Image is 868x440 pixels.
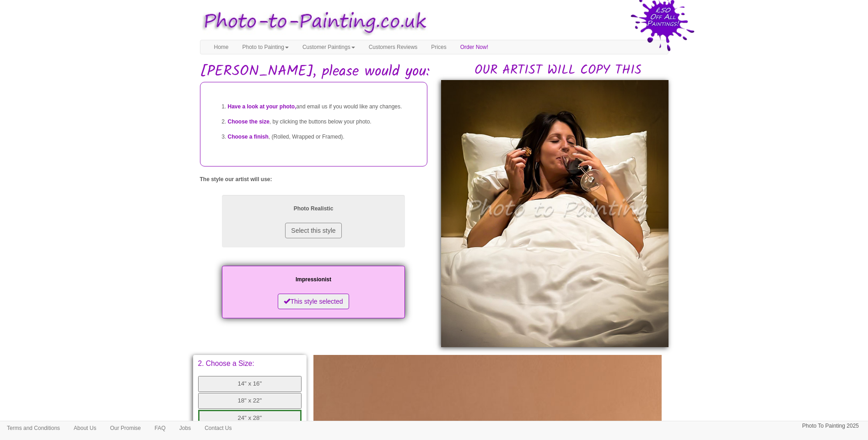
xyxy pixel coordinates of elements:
button: This style selected [278,294,349,309]
h1: [PERSON_NAME], please would you: [200,64,669,80]
label: The style our artist will use: [200,176,272,183]
a: Photo to Painting [236,40,296,54]
a: Order Now! [453,40,495,54]
span: Have a look at your photo, [228,103,297,110]
span: Choose the size [228,118,270,125]
a: Jobs [173,421,198,435]
img: Photo to Painting [195,5,430,40]
a: Contact Us [198,421,238,435]
a: Home [207,40,236,54]
p: Photo Realistic [231,204,396,214]
span: Choose a finish [228,134,269,140]
p: 2. Choose a Size: [198,360,302,367]
button: 18" x 22" [198,393,302,409]
a: Customer Paintings [296,40,362,54]
a: About Us [67,421,103,435]
button: Select this style [285,223,341,238]
p: Impressionist [231,275,396,284]
a: Customers Reviews [362,40,425,54]
button: 24" x 28" [198,410,302,427]
p: Photo To Painting 2025 [802,421,859,431]
a: Prices [424,40,453,54]
li: and email us if you would like any changes. [228,99,418,114]
button: 14" x 16" [198,376,302,392]
a: FAQ [148,421,173,435]
a: Our Promise [103,421,147,435]
li: , by clicking the buttons below your photo. [228,114,418,129]
img: Jenna, please would you: [441,80,669,347]
li: , (Rolled, Wrapped or Framed). [228,129,418,145]
h2: OUR ARTIST WILL COPY THIS [448,64,669,78]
